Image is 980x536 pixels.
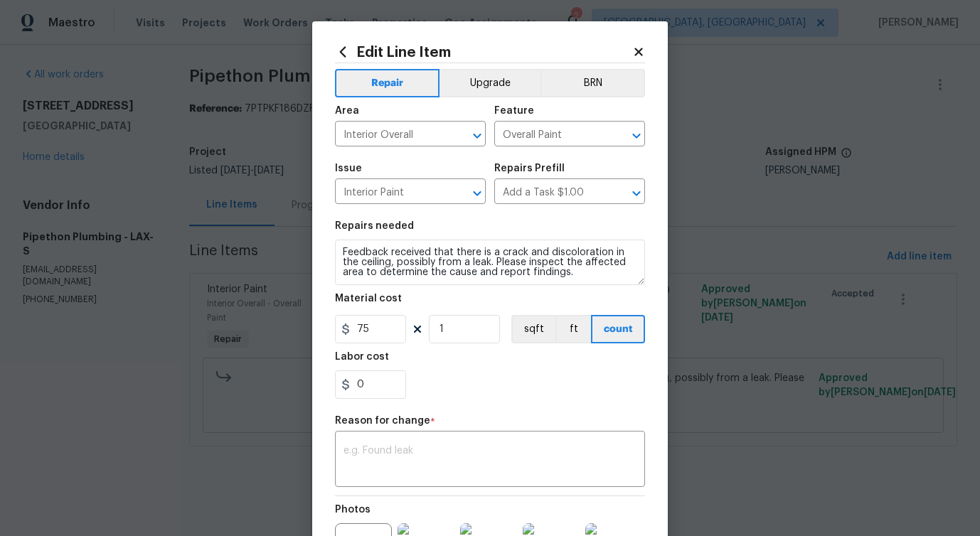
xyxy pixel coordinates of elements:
[555,315,591,343] button: ft
[467,183,487,203] button: Open
[335,240,645,285] textarea: Feedback received that there is a crack and discoloration in the ceiling, possibly from a leak. P...
[440,69,541,97] button: Upgrade
[627,183,646,203] button: Open
[335,44,632,60] h2: Edit Line Item
[335,69,440,97] button: Repair
[494,106,534,116] h5: Feature
[540,69,645,97] button: BRN
[335,352,389,362] h5: Labor cost
[335,294,402,304] h5: Material cost
[494,164,565,173] h5: Repairs Prefill
[591,315,645,343] button: count
[335,416,430,426] h5: Reason for change
[467,126,487,146] button: Open
[335,221,414,231] h5: Repairs needed
[335,505,371,515] h5: Photos
[627,126,646,146] button: Open
[511,315,555,343] button: sqft
[335,164,362,173] h5: Issue
[335,106,359,116] h5: Area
